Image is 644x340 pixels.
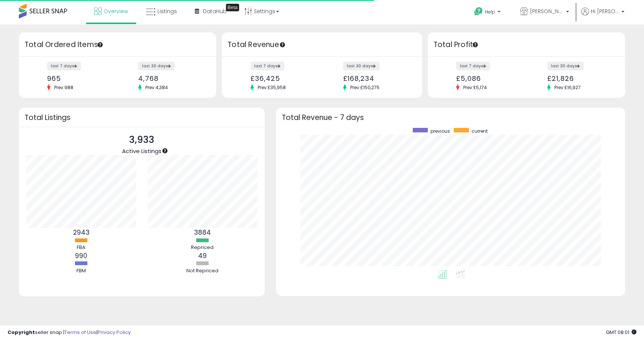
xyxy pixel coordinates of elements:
b: 3884 [194,228,211,237]
span: Listings [157,8,177,15]
label: last 30 days [138,62,175,70]
div: £168,234 [343,74,409,82]
div: 4,768 [138,74,203,82]
b: 49 [198,251,207,260]
label: last 30 days [547,62,584,70]
label: last 7 days [47,62,81,70]
h3: Total Listings [24,115,259,120]
span: DataHub [203,8,227,15]
label: last 30 days [343,62,380,70]
b: 2943 [73,228,90,237]
div: Repriced [180,244,225,251]
span: Prev: £16,927 [551,84,584,91]
span: Help [485,9,495,15]
a: Help [468,1,508,24]
span: Active Listings [122,147,162,155]
a: Terms of Use [64,329,96,336]
span: current [472,128,488,134]
div: £21,826 [547,74,612,82]
h3: Total Revenue [227,39,417,50]
span: Overview [104,8,128,15]
div: Tooltip anchor [226,4,239,11]
div: Not Repriced [180,267,225,275]
span: Hi [PERSON_NAME] [591,8,619,15]
strong: Copyright [8,329,35,336]
span: [PERSON_NAME] [530,8,564,15]
div: Tooltip anchor [279,41,286,48]
div: 965 [47,74,112,82]
span: Prev: 988 [50,84,77,91]
div: Tooltip anchor [97,41,104,48]
h3: Total Ordered Items [24,39,211,50]
h3: Total Revenue - 7 days [282,115,620,120]
p: 3,933 [122,133,162,147]
div: Tooltip anchor [472,41,479,48]
div: £36,425 [250,74,316,82]
i: Get Help [474,7,483,16]
span: Prev: 4,384 [142,84,172,91]
span: Prev: £35,958 [254,84,290,91]
a: Privacy Policy [98,329,131,336]
span: Prev: £150,275 [346,84,383,91]
h3: Total Profit [433,39,620,50]
label: last 7 days [456,62,490,70]
div: seller snap | | [8,329,131,336]
div: £5,086 [456,74,521,82]
a: Hi [PERSON_NAME] [581,8,624,24]
label: last 7 days [250,62,284,70]
div: FBM [59,267,104,275]
span: Prev: £5,174 [459,84,491,91]
b: 990 [75,251,87,260]
span: previous [430,128,450,134]
div: FBA [59,244,104,251]
span: 2025-10-7 08:01 GMT [606,329,636,336]
div: Tooltip anchor [162,147,168,154]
